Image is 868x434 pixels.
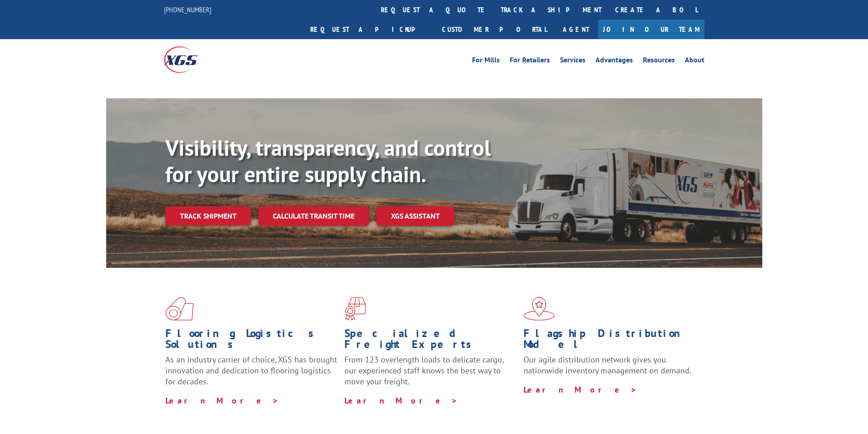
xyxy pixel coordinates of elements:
a: Calculate transit time [258,206,369,226]
img: xgs-icon-total-supply-chain-intelligence-red [165,297,194,321]
a: About [685,56,704,66]
a: For Mills [472,56,500,66]
a: Join Our Team [598,20,704,39]
a: Customer Portal [435,20,554,39]
b: Visibility, transparency, and control for your entire supply chain. [165,133,491,188]
a: XGS ASSISTANT [376,206,454,226]
span: Our agile distribution network gives you nationwide inventory management on demand. [524,354,691,376]
a: For Retailers [510,56,550,66]
a: Resources [643,56,675,66]
a: Advantages [596,56,633,66]
a: Request a pickup [303,20,435,39]
h1: Specialized Freight Experts [344,328,517,354]
a: Services [560,56,586,66]
a: Agent [554,20,598,39]
a: Learn More > [165,395,279,406]
a: [PHONE_NUMBER] [164,5,211,14]
p: From 123 overlength loads to delicate cargo, our experienced staff knows the best way to move you... [344,354,517,395]
a: Learn More > [524,384,637,395]
img: xgs-icon-flagship-distribution-model-red [524,297,555,321]
a: Track shipment [165,206,251,225]
span: As an industry carrier of choice, XGS has brought innovation and dedication to flooring logistics... [165,354,337,387]
img: xgs-icon-focused-on-flooring-red [344,297,366,321]
h1: Flagship Distribution Model [524,328,696,354]
a: Learn More > [344,395,458,406]
h1: Flooring Logistics Solutions [165,328,338,354]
